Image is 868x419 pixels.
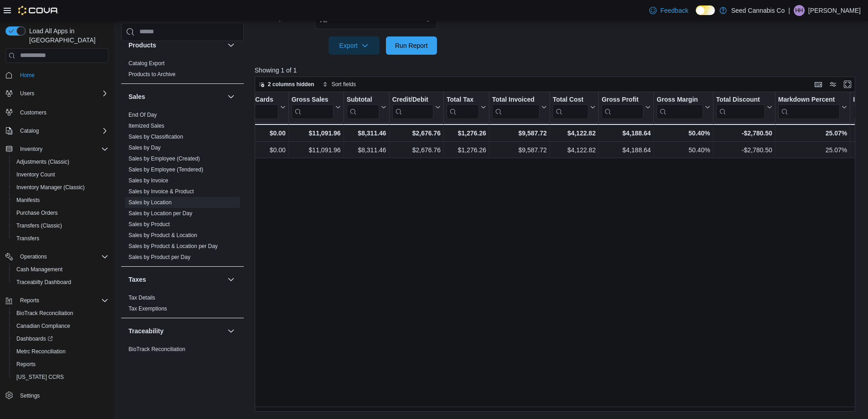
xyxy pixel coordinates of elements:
[794,5,805,16] div: Hannah Halley
[9,345,112,358] button: Metrc Reconciliation
[128,254,190,260] a: Sales by Product per Day
[13,346,69,357] a: Metrc Reconciliation
[128,60,164,67] span: Catalog Export
[13,346,108,357] span: Metrc Reconciliation
[778,128,847,139] div: 25.07%
[20,72,35,79] span: Home
[16,69,108,81] span: Home
[16,373,64,381] span: [US_STATE] CCRS
[9,207,112,219] button: Purchase Orders
[16,348,66,355] span: Metrc Reconciliation
[657,128,710,139] div: 50.40%
[128,92,145,101] h3: Sales
[2,294,112,307] button: Reports
[13,308,77,319] a: BioTrack Reconciliation
[16,251,51,262] button: Operations
[128,166,203,173] a: Sales by Employee (Tendered)
[9,219,112,232] button: Transfers (Classic)
[128,123,164,129] a: Itemized Sales
[255,66,862,75] p: Showing 1 of 1
[716,128,772,139] div: -$2,780.50
[128,326,224,336] button: Traceability
[9,358,112,371] button: Reports
[13,220,108,231] span: Transfers (Classic)
[9,168,112,181] button: Inventory Count
[16,390,108,401] span: Settings
[334,36,374,55] span: Export
[660,6,688,15] span: Feedback
[20,145,42,153] span: Inventory
[20,297,39,304] span: Reports
[13,264,66,275] a: Cash Management
[128,155,200,162] span: Sales by Employee (Created)
[128,210,192,217] a: Sales by Location per Day
[13,182,108,193] span: Inventory Manager (Classic)
[121,292,244,318] div: Taxes
[2,143,112,155] button: Inventory
[242,128,286,139] div: $0.00
[2,105,112,119] button: Customers
[492,128,547,139] div: $9,587.72
[9,194,112,207] button: Manifests
[9,320,112,332] button: Canadian Compliance
[13,321,74,331] a: Canadian Compliance
[128,41,156,50] h3: Products
[392,128,440,139] div: $2,676.76
[128,346,185,353] span: BioTrack Reconciliation
[226,326,236,336] button: Traceability
[128,243,218,249] a: Sales by Product & Location per Day
[128,305,167,312] span: Tax Exemptions
[128,188,194,195] a: Sales by Invoice & Product
[16,266,62,273] span: Cash Management
[121,344,244,358] div: Traceability
[128,111,157,119] span: End Of Day
[128,177,168,184] a: Sales by Invoice
[395,41,428,50] span: Run Report
[128,145,161,151] a: Sales by Day
[128,177,168,184] span: Sales by Invoice
[13,233,108,244] span: Transfers
[13,169,59,180] a: Inventory Count
[16,70,38,81] a: Home
[9,155,112,168] button: Adjustments (Classic)
[16,88,108,99] span: Users
[128,199,172,206] span: Sales by Location
[268,81,314,88] span: 2 columns hidden
[795,5,803,16] span: HH
[9,307,112,320] button: BioTrack Reconciliation
[808,5,861,16] p: [PERSON_NAME]
[329,36,380,55] button: Export
[16,335,53,342] span: Dashboards
[646,1,692,20] a: Feedback
[20,109,46,116] span: Customers
[255,79,318,90] button: 2 columns hidden
[128,275,224,284] button: Taxes
[128,295,155,301] a: Tax Details
[16,88,38,99] button: Users
[13,156,108,167] span: Adjustments (Classic)
[827,79,838,90] button: Display options
[16,251,108,262] span: Operations
[26,26,108,45] span: Load All Apps in [GEOGRAPHIC_DATA]
[128,134,183,140] a: Sales by Classification
[13,277,108,288] span: Traceabilty Dashboard
[18,6,59,15] img: Cova
[128,221,170,228] span: Sales by Product
[16,222,62,229] span: Transfers (Classic)
[696,5,715,15] input: Dark Mode
[121,109,244,266] div: Sales
[13,372,67,383] a: [US_STATE] CCRS
[291,128,340,139] div: $11,091.96
[13,207,108,218] span: Purchase Orders
[128,71,175,78] span: Products to Archive
[842,79,853,90] button: Enter fullscreen
[128,326,164,336] h3: Traceability
[13,195,108,206] span: Manifests
[16,106,108,118] span: Customers
[20,90,34,97] span: Users
[9,276,112,289] button: Traceabilty Dashboard
[226,91,236,102] button: Sales
[13,264,108,275] span: Cash Management
[9,181,112,194] button: Inventory Manager (Classic)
